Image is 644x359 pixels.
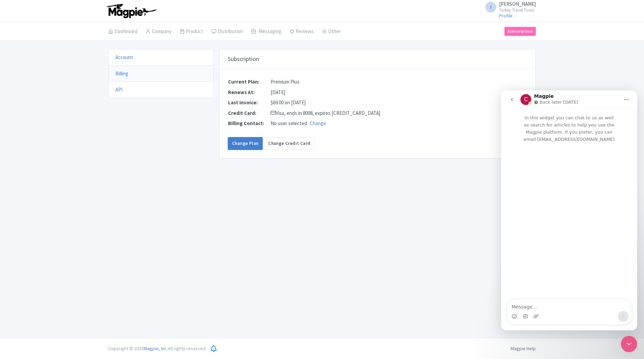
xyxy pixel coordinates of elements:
a: Distribution [211,22,243,41]
th: Current Plan: [228,77,270,87]
span: I [485,2,496,13]
td: Visa, ends in 8008, expires [CREDIT_CARD_DATA] [270,108,381,119]
a: Magpie Help [511,345,536,351]
td: $69.00 on [DATE] [270,98,381,108]
a: Other [322,22,341,41]
a: Company [146,22,172,41]
a: I [PERSON_NAME] Turkey Travel Tours [481,1,536,12]
a: Dashboard [108,22,138,41]
th: Last Invoice: [228,98,270,108]
td: No user selected [270,118,381,129]
iframe: Intercom live chat [501,90,637,330]
td: Premium Plus [270,77,381,87]
a: Subscription [504,27,536,36]
h3: Subscription [228,55,259,63]
a: Reviews [290,22,314,41]
td: [DATE] [270,87,381,98]
a: Messaging [251,22,281,41]
a: API [115,86,123,93]
img: logo-ab69f6fb50320c5b225c76a69d11143b.png [105,3,158,18]
a: Profile [499,13,513,19]
a: Change Plan [228,137,263,150]
a: Product [180,22,203,41]
a: Billing [115,70,128,77]
button: Change Credit Card [264,137,315,150]
small: Turkey Travel Tours [499,8,536,12]
span: Magpie, Inc. [144,345,168,351]
th: Credit Card: [228,108,270,119]
th: Renews At: [228,87,270,98]
span: [PERSON_NAME] [499,1,536,7]
th: Billing Contact: [228,118,270,129]
a: Change [310,120,326,126]
div: Copyright © 2025 All rights reserved. [104,345,211,352]
iframe: Intercom live chat [621,336,637,352]
a: Account [115,54,133,60]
